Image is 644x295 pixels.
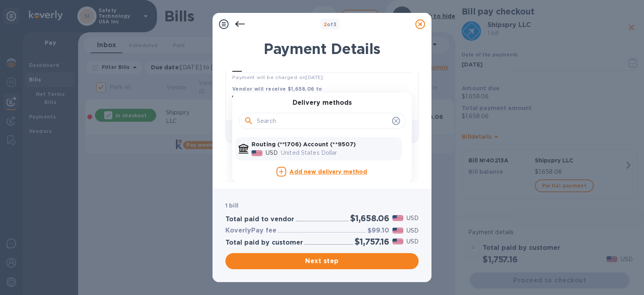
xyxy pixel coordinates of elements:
[392,239,403,244] img: USD
[407,237,419,246] p: USD
[293,99,352,107] h3: Delivery methods
[392,228,403,233] img: USD
[266,149,278,157] p: USD
[225,253,419,269] button: Next step
[252,141,356,147] b: Routing (**1706) Account (**9507)
[232,86,322,92] b: Vendor will receive $1,658.06 to
[407,226,419,235] p: USD
[225,216,294,223] h3: Total paid to vendor
[289,168,367,175] b: Add new delivery method
[225,40,419,57] h1: Payment Details
[350,213,389,223] h2: $1,658.06
[407,214,419,222] p: USD
[232,74,323,80] span: Payment will be charged on [DATE]
[355,237,389,247] h2: $1,757.16
[392,215,403,221] img: USD
[281,149,399,157] p: United States Dollar
[232,256,412,266] span: Next step
[225,239,303,247] h3: Total paid by customer
[252,150,262,156] img: USD
[225,202,238,209] b: 1 bill
[324,21,327,27] span: 2
[257,115,389,127] input: Search
[225,227,277,235] h3: KoverlyPay fee
[367,227,389,235] h3: $99.10
[324,21,337,27] b: of 3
